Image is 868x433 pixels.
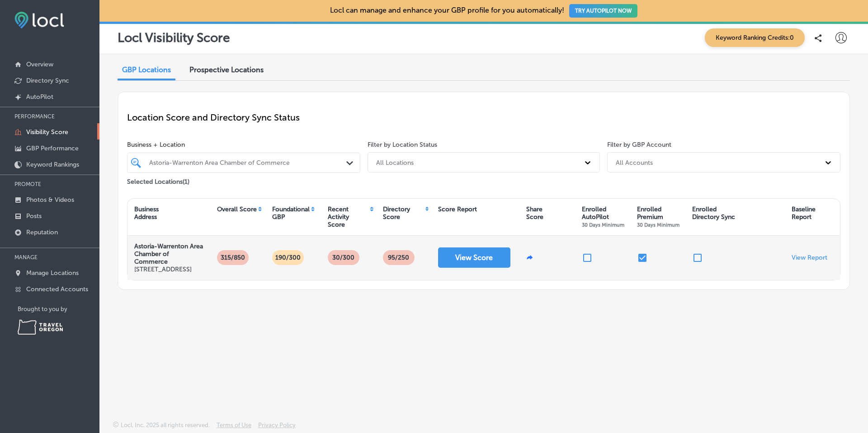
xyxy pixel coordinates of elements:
[217,250,249,265] p: 315/850
[384,250,413,265] p: 95 /250
[217,205,257,213] div: Overall Score
[526,205,543,221] div: Share Score
[383,205,424,221] div: Directory Score
[272,250,304,265] p: 190/300
[26,161,79,168] p: Keyword Rankings
[376,158,414,166] div: All Locations
[149,159,347,167] div: Astoria-Warrenton Area Chamber of Commerce
[569,4,637,18] button: TRY AUTOPILOT NOW
[438,205,477,213] div: Score Report
[705,28,805,47] span: Keyword Ranking Credits: 0
[127,141,360,149] span: Business + Location
[329,250,358,265] p: 30/300
[26,144,79,152] p: GBP Performance
[18,320,63,335] img: Travel Oregon
[26,77,69,84] p: Directory Sync
[258,422,296,433] a: Privacy Policy
[368,141,437,149] label: Filter by Location Status
[272,205,310,221] div: Foundational GBP
[118,30,230,45] p: Locl Visibility Score
[134,242,203,265] strong: Astoria-Warrenton Area Chamber of Commerce
[26,212,42,220] p: Posts
[792,254,827,261] a: View Report
[582,205,624,228] div: Enrolled AutoPilot
[637,222,679,228] span: 30 Days Minimum
[582,222,624,228] span: 30 Days Minimum
[26,93,53,101] p: AutoPilot
[127,174,189,186] p: Selected Locations ( 1 )
[14,12,64,28] img: fda3e92497d09a02dc62c9cd864e3231.png
[122,65,171,74] span: GBP Locations
[18,306,99,312] p: Brought to you by
[637,205,679,228] div: Enrolled Premium
[26,61,53,68] p: Overview
[26,228,58,236] p: Reputation
[127,112,840,123] p: Location Score and Directory Sync Status
[607,141,671,149] label: Filter by GBP Account
[792,205,816,221] div: Baseline Report
[217,422,251,433] a: Terms of Use
[189,65,264,74] span: Prospective Locations
[134,205,159,221] div: Business Address
[328,205,369,228] div: Recent Activity Score
[438,247,510,268] button: View Score
[121,422,210,428] p: Locl, Inc. 2025 all rights reserved.
[134,265,203,273] p: [STREET_ADDRESS]
[692,205,735,221] div: Enrolled Directory Sync
[26,285,88,293] p: Connected Accounts
[616,158,653,166] div: All Accounts
[26,196,74,204] p: Photos & Videos
[26,269,79,277] p: Manage Locations
[26,128,68,136] p: Visibility Score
